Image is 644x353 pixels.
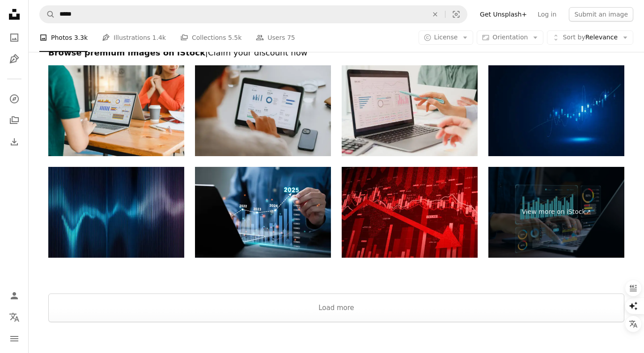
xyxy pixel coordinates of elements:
[48,167,184,258] img: Sound wave
[195,167,331,258] img: Businessman analyzes the graph of trend market growth in 2025 and plans business growth and profi...
[425,6,445,23] button: Clear
[532,7,562,21] a: Log in
[5,29,23,47] a: Photos
[5,111,23,129] a: Collections
[5,50,23,68] a: Illustrations
[342,167,478,258] img: Recession Global Market Crisis Stock Red Price Drop Arrow Down Chart Fall, Stock Market Exchange ...
[195,65,331,156] img: Business Analyst Reviewing Financial Data on Tablet in Office
[180,23,241,52] a: Collections 5.5k
[39,5,467,23] form: Find visuals sitewide
[5,287,23,305] a: Log in / Sign up
[488,65,624,156] img: Strategy stock chart financial graph analysis market exchange on growth business technology backg...
[205,48,308,57] span: | Claim your discount now
[256,23,295,52] a: Users 75
[445,6,467,23] button: Visual search
[48,47,624,58] h2: Browse premium images on iStock
[434,34,458,41] span: License
[40,6,55,23] button: Search Unsplash
[48,293,624,322] button: Load more
[563,34,585,41] span: Sort by
[342,65,478,156] img: Closeup group of Asian business people meeting discuss project plan and financial results in office.
[287,33,295,43] span: 75
[475,7,532,21] a: Get Unsplash+
[569,7,633,21] button: Submit an image
[563,33,618,42] span: Relevance
[5,90,23,108] a: Explore
[5,330,23,348] button: Menu
[5,133,23,151] a: Download History
[547,30,633,45] button: Sort byRelevance
[5,5,23,25] a: Home — Unsplash
[488,167,624,258] a: View more on iStock↗
[5,308,23,326] button: Language
[477,30,543,45] button: Orientation
[48,65,184,156] img: Person interacts with a digital sales dashboard displaying various performance metrics and analyt...
[228,33,241,43] span: 5.5k
[102,23,166,52] a: Illustrations 1.4k
[419,30,474,45] button: License
[153,33,166,43] span: 1.4k
[492,34,528,41] span: Orientation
